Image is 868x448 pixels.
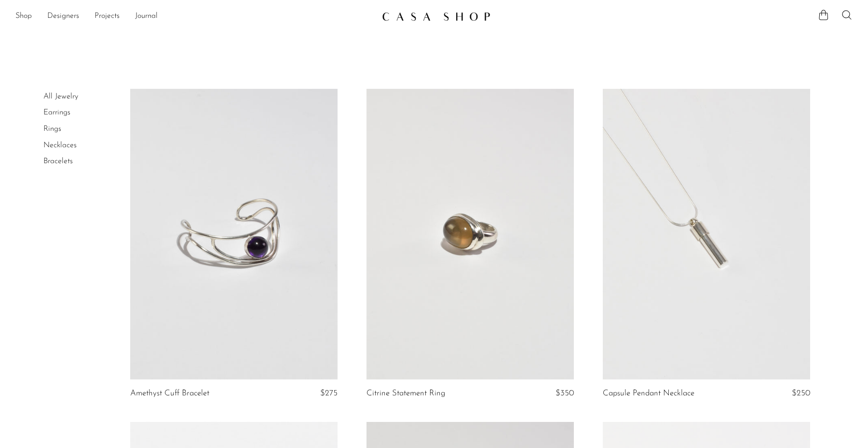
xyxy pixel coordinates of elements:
a: Projects [95,10,120,23]
a: Rings [43,125,61,133]
a: Amethyst Cuff Bracelet [130,389,209,398]
ul: NEW HEADER MENU [15,8,374,25]
span: $275 [320,389,338,397]
a: Journal [135,10,158,23]
a: Citrine Statement Ring [366,389,445,398]
a: Necklaces [43,141,77,149]
nav: Desktop navigation [15,8,374,25]
a: Designers [47,10,79,23]
a: Earrings [43,109,70,116]
a: Capsule Pendant Necklace [603,389,694,398]
span: $250 [792,389,810,397]
a: Bracelets [43,157,73,165]
a: All Jewelry [43,93,78,100]
span: $350 [556,389,574,397]
a: Shop [15,10,32,23]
